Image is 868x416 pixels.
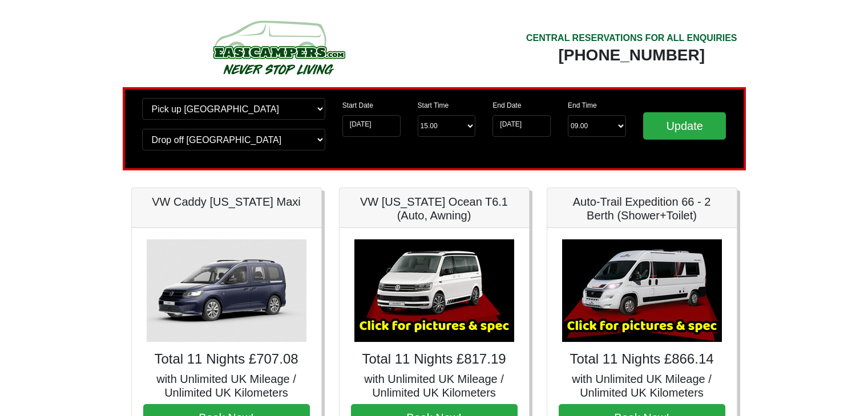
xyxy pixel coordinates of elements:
div: [PHONE_NUMBER] [526,45,737,66]
input: Update [643,112,726,140]
h5: Auto-Trail Expedition 66 - 2 Berth (Shower+Toilet) [559,195,725,222]
input: Return Date [492,115,551,137]
label: Start Date [342,100,373,111]
label: End Date [492,100,521,111]
img: campers-checkout-logo.png [170,16,387,79]
h5: with Unlimited UK Mileage / Unlimited UK Kilometers [143,372,310,399]
h5: with Unlimited UK Mileage / Unlimited UK Kilometers [351,372,518,399]
h5: VW [US_STATE] Ocean T6.1 (Auto, Awning) [351,195,518,222]
div: CENTRAL RESERVATIONS FOR ALL ENQUIRIES [526,31,737,45]
img: VW California Ocean T6.1 (Auto, Awning) [354,239,514,342]
img: VW Caddy California Maxi [147,239,306,342]
h5: with Unlimited UK Mileage / Unlimited UK Kilometers [559,372,725,399]
label: End Time [568,100,597,111]
h4: Total 11 Nights £866.14 [559,351,725,368]
label: Start Time [418,100,449,111]
h5: VW Caddy [US_STATE] Maxi [143,195,310,209]
h4: Total 11 Nights £707.08 [143,351,310,368]
h4: Total 11 Nights £817.19 [351,351,518,368]
input: Start Date [342,115,401,137]
img: Auto-Trail Expedition 66 - 2 Berth (Shower+Toilet) [562,239,722,342]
